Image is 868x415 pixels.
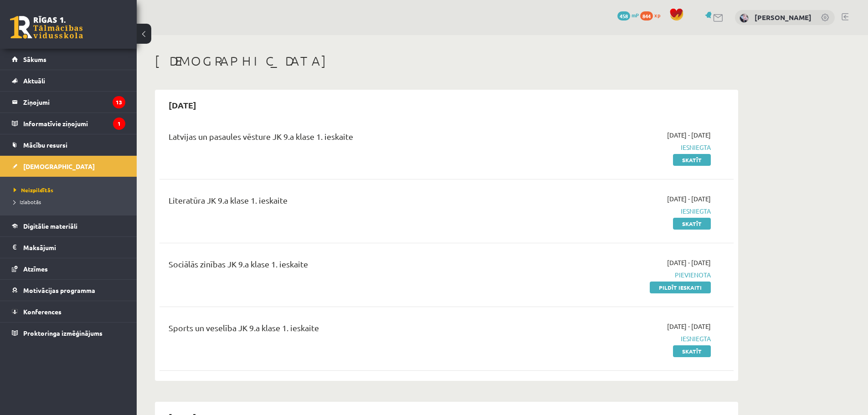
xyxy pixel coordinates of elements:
a: Maksājumi [12,237,125,258]
span: xp [654,11,660,19]
div: Latvijas un pasaules vēsture JK 9.a klase 1. ieskaite [169,130,525,147]
a: Neizpildītās [14,186,128,194]
div: Literatūra JK 9.a klase 1. ieskaite [169,194,525,211]
a: Aktuāli [12,70,125,91]
a: 844 xp [640,11,665,19]
legend: Ziņojumi [23,92,125,113]
span: Neizpildītās [14,186,53,194]
span: Iesniegta [539,206,711,216]
span: Konferences [23,307,62,316]
a: Proktoringa izmēģinājums [12,323,125,343]
span: Pievienota [539,270,711,280]
legend: Maksājumi [23,237,125,258]
img: Viktorija Iļjina [740,14,749,23]
span: [DATE] - [DATE] [667,322,711,331]
a: Mācību resursi [12,134,125,155]
a: Ziņojumi13 [12,92,125,113]
a: Pildīt ieskaiti [650,282,711,293]
span: [DATE] - [DATE] [667,258,711,267]
a: Rīgas 1. Tālmācības vidusskola [10,16,83,39]
i: 13 [113,96,125,108]
a: Atzīmes [12,258,125,279]
h2: [DATE] [159,94,205,116]
span: Proktoringa izmēģinājums [23,329,103,337]
a: Skatīt [673,218,711,230]
span: Sākums [23,55,46,63]
span: Aktuāli [23,77,45,85]
span: Motivācijas programma [23,286,95,294]
a: 458 mP [617,11,639,19]
a: Informatīvie ziņojumi1 [12,113,125,134]
a: [DEMOGRAPHIC_DATA] [12,156,125,177]
span: 458 [617,11,630,20]
a: Skatīt [673,345,711,357]
a: Motivācijas programma [12,280,125,301]
a: Digitālie materiāli [12,215,125,236]
i: 1 [113,118,125,130]
a: Sākums [12,49,125,70]
div: Sociālās zinības JK 9.a klase 1. ieskaite [169,258,525,275]
a: Konferences [12,301,125,322]
span: 844 [640,11,653,20]
span: Iesniegta [539,334,711,343]
legend: Informatīvie ziņojumi [23,113,125,134]
span: Iesniegta [539,143,711,152]
span: [DEMOGRAPHIC_DATA] [23,162,95,170]
div: Sports un veselība JK 9.a klase 1. ieskaite [169,322,525,338]
span: Izlabotās [14,198,41,205]
span: mP [632,11,639,19]
span: Atzīmes [23,265,48,273]
a: Izlabotās [14,198,128,206]
span: Digitālie materiāli [23,222,77,230]
span: Mācību resursi [23,141,67,149]
a: Skatīt [673,154,711,166]
a: [PERSON_NAME] [755,13,812,22]
span: [DATE] - [DATE] [667,130,711,140]
span: [DATE] - [DATE] [667,194,711,204]
h1: [DEMOGRAPHIC_DATA] [155,53,738,69]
